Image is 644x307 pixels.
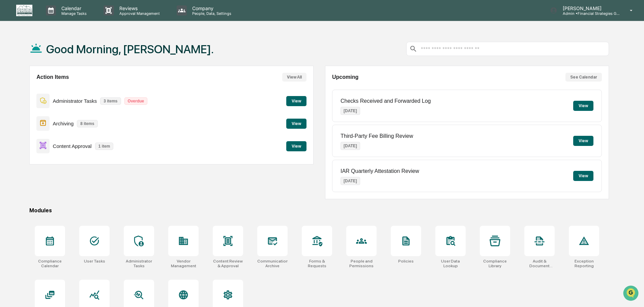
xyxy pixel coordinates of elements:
p: Third-Party Fee Billing Review [341,133,413,139]
a: 🗄️Attestations [46,82,86,94]
iframe: Open customer support [622,285,641,303]
p: Reviews [114,5,163,11]
p: How can we help? [7,14,123,25]
span: Preclearance [13,85,43,92]
div: Content Review & Approval [213,259,243,268]
div: Modules [29,207,609,214]
button: View [573,171,593,181]
a: 🔎Data Lookup [4,95,45,107]
p: [DATE] [341,177,360,185]
button: View [573,136,593,146]
p: Content Approval [53,143,92,149]
p: [DATE] [341,142,360,150]
div: Policies [398,259,414,264]
a: 🖐️Preclearance [4,82,46,94]
p: Checks Received and Forwarded Log [341,98,431,104]
p: Archiving [53,121,74,126]
h1: Good Morning, [PERSON_NAME]. [46,42,214,56]
span: Attestations [56,85,84,92]
p: 3 items [100,97,121,105]
a: View [286,143,306,149]
button: View [286,96,306,106]
p: [DATE] [341,107,360,115]
a: View [286,97,306,104]
div: Forms & Requests [302,259,332,268]
div: Communications Archive [257,259,288,268]
div: 🔎 [7,98,12,104]
button: See Calendar [565,73,602,82]
p: Calendar [56,5,90,11]
h2: Action Items [36,74,69,80]
p: [PERSON_NAME] [557,5,620,11]
p: Company [187,5,235,11]
a: View [286,120,306,126]
button: Start new chat [115,54,123,62]
p: IAR Quarterly Attestation Review [341,168,419,174]
p: Approval Management [114,11,163,16]
p: Admin • Financial Strategies Group (FSG) [557,11,620,16]
div: Compliance Library [480,259,510,268]
span: Pylon [67,114,82,119]
div: We're available if you need us! [23,58,85,64]
div: Audit & Document Logs [524,259,555,268]
img: logo [16,5,32,16]
button: View [286,119,306,129]
button: View [573,101,593,111]
div: Start new chat [23,52,111,58]
p: People, Data, Settings [187,11,235,16]
a: Powered byPylon [48,114,82,119]
span: Data Lookup [13,98,42,104]
div: People and Permissions [346,259,377,268]
div: Compliance Calendar [35,259,65,268]
h2: Upcoming [332,74,358,80]
button: View [286,141,306,151]
div: 🗄️ [49,86,54,91]
img: 1746055101610-c473b297-6a78-478c-a979-82029cc54cd1 [7,52,19,64]
p: Manage Tasks [56,11,90,16]
button: View All [282,73,306,82]
p: 1 item [95,143,114,150]
div: User Data Lookup [435,259,466,268]
p: 8 items [77,120,97,127]
div: 🖐️ [7,86,12,91]
div: Vendor Management [168,259,199,268]
div: Administrator Tasks [124,259,154,268]
div: Exception Reporting [569,259,599,268]
p: Overdue [124,97,148,105]
div: User Tasks [84,259,105,264]
p: Administrator Tasks [53,98,97,104]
